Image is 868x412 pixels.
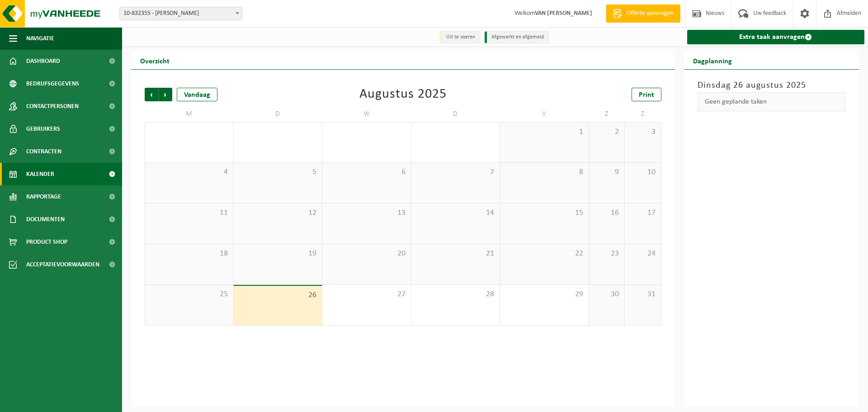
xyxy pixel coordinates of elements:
[327,249,406,259] span: 20
[505,208,584,218] span: 15
[150,249,229,259] span: 18
[639,91,654,99] span: Print
[594,249,620,259] span: 23
[26,72,79,95] span: Bedrijfsgegevens
[26,50,60,72] span: Dashboard
[589,106,625,122] td: Z
[629,249,656,259] span: 24
[26,27,54,50] span: Navigatie
[594,289,620,299] span: 30
[594,208,620,218] span: 16
[238,249,318,259] span: 19
[632,88,661,101] a: Print
[698,79,846,92] h3: Dinsdag 26 augustus 2025
[416,249,495,259] span: 21
[234,106,323,122] td: D
[624,9,676,18] span: Offerte aanvragen
[485,31,549,43] li: Afgewerkt en afgemeld
[629,289,656,299] span: 31
[359,88,447,101] div: Augustus 2025
[684,52,741,69] h2: Dagplanning
[159,88,172,101] span: Volgende
[594,167,620,177] span: 9
[698,92,846,111] div: Geen geplande taken
[145,88,158,101] span: Vorige
[150,289,229,299] span: 25
[416,208,495,218] span: 14
[625,106,661,122] td: Z
[416,167,495,177] span: 7
[238,290,318,300] span: 26
[119,7,242,20] span: 10-832355 - VAN DORPE DIETER - DEINZE
[150,167,229,177] span: 4
[327,289,406,299] span: 27
[327,208,406,218] span: 13
[505,249,584,259] span: 22
[150,208,229,218] span: 11
[606,5,680,23] a: Offerte aanvragen
[238,208,318,218] span: 12
[500,106,589,122] td: V
[535,10,592,17] strong: VAN [PERSON_NAME]
[26,253,99,276] span: Acceptatievoorwaarden
[505,167,584,177] span: 8
[505,127,584,137] span: 1
[594,127,620,137] span: 2
[322,106,411,122] td: W
[629,208,656,218] span: 17
[411,106,500,122] td: D
[687,30,865,44] a: Extra taak aanvragen
[439,31,480,43] li: Uit te voeren
[26,140,61,163] span: Contracten
[26,185,61,208] span: Rapportage
[131,52,179,69] h2: Overzicht
[416,289,495,299] span: 28
[505,289,584,299] span: 29
[26,231,67,253] span: Product Shop
[629,127,656,137] span: 3
[145,106,234,122] td: M
[26,118,60,140] span: Gebruikers
[327,167,406,177] span: 6
[120,7,242,20] span: 10-832355 - VAN DORPE DIETER - DEINZE
[177,88,217,101] div: Vandaag
[26,208,65,231] span: Documenten
[238,167,318,177] span: 5
[26,95,79,118] span: Contactpersonen
[26,163,54,185] span: Kalender
[629,167,656,177] span: 10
